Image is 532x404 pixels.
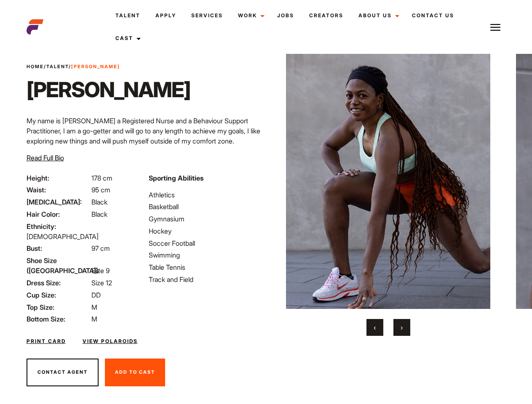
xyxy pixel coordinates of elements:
span: DD [91,291,101,299]
span: My name is [PERSON_NAME] a Registered Nurse and a Behaviour Support Practitioner, I am a go-gette... [27,117,260,145]
li: Swimming [149,250,261,260]
li: Athletics [149,190,261,200]
button: Contact Agent [27,359,99,386]
span: Shoe Size ([GEOGRAPHIC_DATA]): [27,255,90,276]
li: Track and Field [149,274,261,284]
a: Apply [148,4,184,27]
span: Ethnicity: [27,221,90,231]
span: Add To Cast [115,369,155,375]
a: Cast [108,27,146,50]
span: Waist: [27,185,90,195]
a: About Us [351,4,404,27]
span: Black [91,210,107,218]
a: Print Card [27,338,66,345]
img: Burger icon [490,22,500,32]
span: Black [91,198,107,206]
span: Cup Size: [27,290,90,300]
span: Size 12 [91,279,112,287]
a: View Polaroids [83,338,138,345]
span: / / [27,63,120,70]
span: Size 9 [91,266,110,275]
span: 97 cm [91,244,110,252]
h1: [PERSON_NAME] [27,77,190,102]
li: Basketball [149,202,261,212]
strong: Sporting Abilities [149,174,203,182]
span: [MEDICAL_DATA]: [27,197,90,207]
a: Services [184,4,230,27]
a: Creators [302,4,351,27]
li: Gymnasium [149,214,261,224]
button: Read Full Bio [27,153,64,163]
span: Next [401,323,403,332]
a: Talent [108,4,148,27]
span: Bust: [27,243,90,253]
span: M [91,303,97,311]
a: Work [230,4,270,27]
button: Add To Cast [105,359,165,386]
span: 95 cm [91,186,110,194]
span: Bottom Size: [27,314,90,324]
span: M [91,315,97,323]
strong: [PERSON_NAME] [71,64,120,69]
img: cropped-aefm-brand-fav-22-square.png [27,19,43,35]
span: Top Size: [27,302,90,312]
span: [DEMOGRAPHIC_DATA] [27,232,99,241]
li: Hockey [149,226,261,236]
a: Jobs [270,4,302,27]
a: Contact Us [404,4,462,27]
a: Home [27,64,44,69]
span: Dress Size: [27,278,90,288]
span: 178 cm [91,174,112,182]
span: Read Full Bio [27,154,64,162]
span: Height: [27,173,90,183]
span: Hair Color: [27,209,90,219]
li: Soccer Football [149,238,261,248]
span: Previous [374,323,376,332]
a: Talent [46,64,69,69]
li: Table Tennis [149,262,261,272]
